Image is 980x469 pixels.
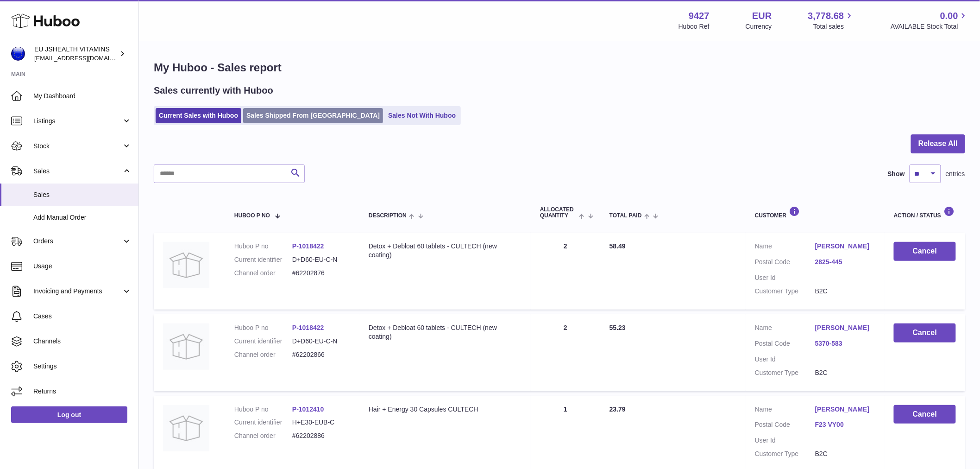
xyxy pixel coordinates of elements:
[531,314,600,391] td: 2
[894,242,956,261] button: Cancel
[815,450,875,458] dd: B2C
[292,269,350,278] dd: #62202876
[243,108,383,123] a: Sales Shipped From [GEOGRAPHIC_DATA]
[292,324,324,331] a: P-1018422
[33,337,132,346] span: Channels
[234,418,292,427] dt: Current identifier
[755,273,815,282] dt: User Id
[609,406,626,413] span: 23.79
[540,207,577,219] span: ALLOCATED Quantity
[234,350,292,359] dt: Channel order
[755,258,815,269] dt: Postal Code
[609,324,626,331] span: 55.23
[163,405,209,451] img: no-photo.jpg
[292,350,350,359] dd: #62202866
[234,337,292,346] dt: Current identifier
[755,420,815,431] dt: Postal Code
[33,312,132,321] span: Cases
[33,167,122,176] span: Sales
[33,190,132,199] span: Sales
[940,10,958,22] span: 0.00
[755,339,815,350] dt: Postal Code
[234,242,292,251] dt: Huboo P no
[888,170,905,178] label: Show
[815,368,875,377] dd: B2C
[815,242,875,251] a: [PERSON_NAME]
[156,108,241,123] a: Current Sales with Huboo
[815,405,875,414] a: [PERSON_NAME]
[891,10,969,31] a: 0.00 AVAILABLE Stock Total
[894,206,956,219] div: Action / Status
[292,431,350,440] dd: #62202886
[813,22,854,31] span: Total sales
[815,420,875,429] a: F23 VY00
[609,213,642,219] span: Total paid
[234,405,292,414] dt: Huboo P no
[609,242,626,250] span: 58.49
[815,287,875,296] dd: B2C
[369,405,521,414] div: Hair + Energy 30 Capsules CULTECH
[755,323,815,335] dt: Name
[808,10,844,22] span: 3,778.68
[531,233,600,310] td: 2
[11,406,127,423] a: Log out
[755,355,815,364] dt: User Id
[815,323,875,332] a: [PERSON_NAME]
[689,10,710,22] strong: 9427
[808,10,855,31] a: 3,778.68 Total sales
[678,22,710,31] div: Huboo Ref
[891,22,969,31] span: AVAILABLE Stock Total
[894,405,956,424] button: Cancel
[369,242,521,260] div: Detox + Debloat 60 tablets - CULTECH (new coating)
[33,117,122,126] span: Listings
[34,45,118,63] div: EU JSHEALTH VITAMINS
[815,339,875,348] a: 5370-583
[234,213,270,219] span: Huboo P no
[33,92,132,101] span: My Dashboard
[33,142,122,151] span: Stock
[894,323,956,342] button: Cancel
[154,84,273,97] h2: Sales currently with Huboo
[385,108,459,123] a: Sales Not With Huboo
[292,406,324,413] a: P-1012410
[815,258,875,266] a: 2825-445
[292,337,350,346] dd: D+D60-EU-C-N
[33,237,122,246] span: Orders
[33,387,132,396] span: Returns
[292,242,324,250] a: P-1018422
[369,323,521,341] div: Detox + Debloat 60 tablets - CULTECH (new coating)
[33,262,132,271] span: Usage
[292,255,350,264] dd: D+D60-EU-C-N
[163,323,209,370] img: no-photo.jpg
[755,368,815,377] dt: Customer Type
[755,287,815,296] dt: Customer Type
[234,431,292,440] dt: Channel order
[33,362,132,371] span: Settings
[11,47,25,61] img: internalAdmin-9427@internal.huboo.com
[292,418,350,427] dd: H+E30-EUB-C
[154,60,965,75] h1: My Huboo - Sales report
[234,323,292,332] dt: Huboo P no
[755,242,815,253] dt: Name
[752,10,772,22] strong: EUR
[33,287,122,296] span: Invoicing and Payments
[911,134,965,153] button: Release All
[755,405,815,416] dt: Name
[755,436,815,445] dt: User Id
[163,242,209,288] img: no-photo.jpg
[369,213,407,219] span: Description
[946,170,965,178] span: entries
[234,255,292,264] dt: Current identifier
[234,269,292,278] dt: Channel order
[33,213,132,222] span: Add Manual Order
[34,54,136,62] span: [EMAIL_ADDRESS][DOMAIN_NAME]
[755,450,815,458] dt: Customer Type
[755,206,875,219] div: Customer
[746,22,772,31] div: Currency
